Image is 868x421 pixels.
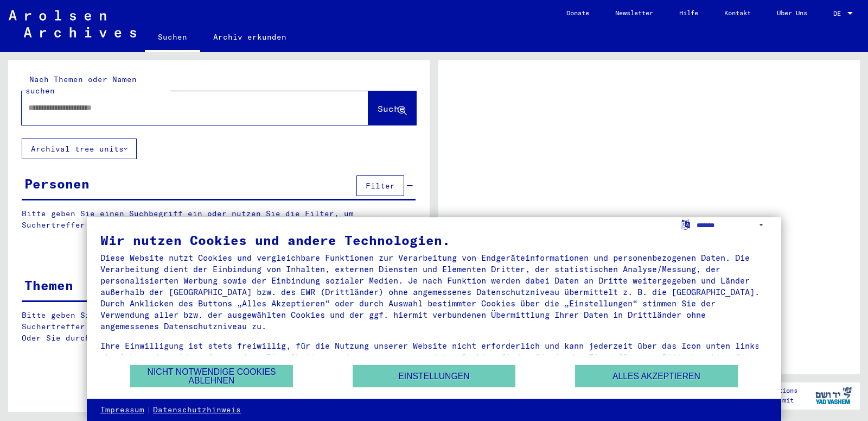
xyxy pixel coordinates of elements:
[680,219,691,229] label: Sprache auswählen
[100,340,768,374] div: Ihre Einwilligung ist stets freiwillig, für die Nutzung unserer Website nicht erforderlich und ka...
[22,208,416,231] p: Bitte geben Sie einen Suchbegriff ein oder nutzen Sie die Filter, um Suchertreffer zu erhalten.
[100,405,144,416] a: Impressum
[145,24,200,52] a: Suchen
[25,74,137,96] mat-label: Nach Themen oder Namen suchen
[9,10,136,37] img: Arolsen_neg.svg
[24,174,90,193] div: Personen
[100,252,768,332] div: Diese Website nutzt Cookies und vergleichbare Funktionen zur Verarbeitung von Endgeräteinformatio...
[575,365,738,387] button: Alles akzeptieren
[833,10,845,17] span: DE
[366,181,395,191] span: Filter
[24,275,73,295] div: Themen
[130,365,293,387] button: Nicht notwendige Cookies ablehnen
[353,365,515,387] button: Einstellungen
[153,405,241,416] a: Datenschutzhinweis
[22,310,416,344] p: Bitte geben Sie einen Suchbegriff ein oder nutzen Sie die Filter, um Suchertreffer zu erhalten. O...
[368,91,416,125] button: Suche
[697,217,768,233] select: Sprache auswählen
[378,103,405,114] span: Suche
[813,382,854,409] img: yv_logo.png
[200,24,299,50] a: Archiv erkunden
[22,139,137,159] button: Archival tree units
[100,234,768,247] div: Wir nutzen Cookies und andere Technologien.
[356,175,404,196] button: Filter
